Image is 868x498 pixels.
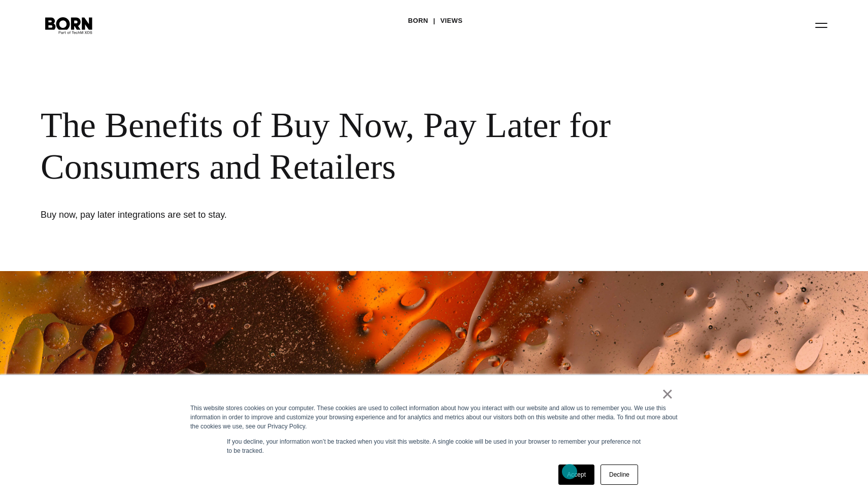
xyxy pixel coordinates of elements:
button: Open [809,14,833,36]
div: This website stores cookies on your computer. These cookies are used to collect information about... [190,404,678,431]
div: The Benefits of Buy Now, Pay Later for Consumers and Retailers [41,105,619,187]
a: Views [440,13,462,28]
a: × [661,389,674,399]
a: BORN [408,13,428,28]
a: Decline [600,464,638,485]
h1: Buy now, pay later integrations are set to stay. [41,208,345,222]
p: If you decline, your information won’t be tracked when you visit this website. A single cookie wi... [227,437,641,455]
a: Accept [558,464,594,485]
